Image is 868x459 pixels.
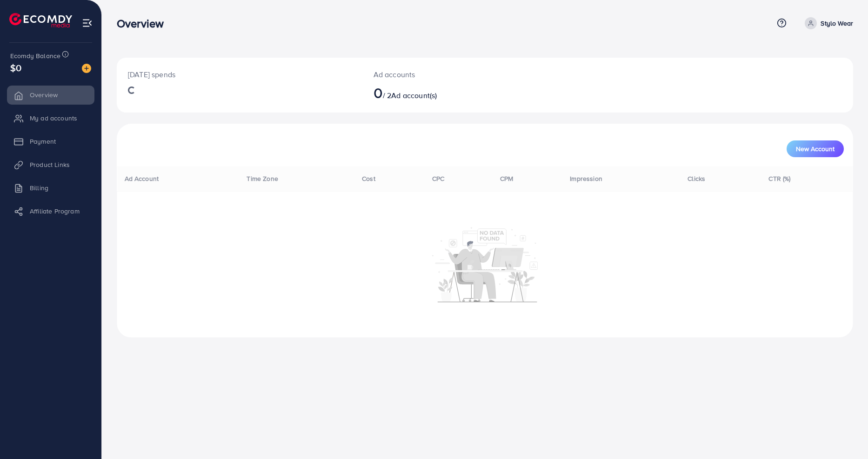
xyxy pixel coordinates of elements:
[796,146,835,152] span: New Account
[821,18,853,29] p: Stylo Wear
[117,17,171,30] h3: Overview
[787,140,844,157] button: New Account
[10,61,21,74] span: $0
[9,13,72,27] img: logo
[374,69,535,80] p: Ad accounts
[128,69,351,80] p: [DATE] spends
[801,17,853,29] a: Stylo Wear
[10,51,60,60] span: Ecomdy Balance
[374,84,535,101] h2: / 2
[82,64,91,73] img: image
[374,82,383,103] span: 0
[391,90,437,100] span: Ad account(s)
[82,18,93,28] img: menu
